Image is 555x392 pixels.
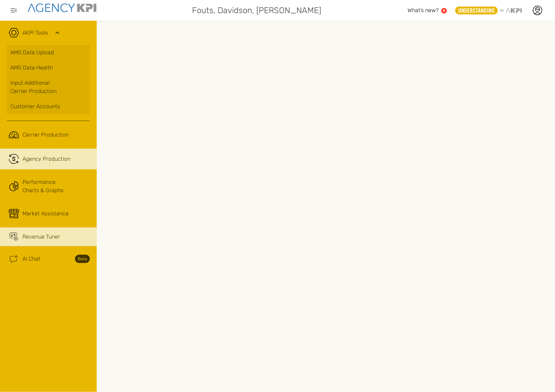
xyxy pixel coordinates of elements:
strong: Beta [75,255,90,263]
img: agencykpi-logo-550x69-2d9e3fa8.png [28,3,96,12]
span: Agency Production [22,155,70,163]
span: AI Chat [22,255,40,263]
a: AMS Data Upload [7,45,90,60]
a: AMS Data Health [7,60,90,75]
a: Input AdditionalCarrier Production [7,75,90,99]
span: Market Assistance [22,209,69,218]
span: AMS Data Health [10,64,53,72]
a: 5 [441,8,447,13]
div: Customer Accounts [10,102,86,111]
span: Fouts, Davidson, [PERSON_NAME] [192,4,321,17]
span: Carrier Production [22,131,69,139]
span: What’s new? [408,7,439,13]
span: Revenue Tuner [22,233,60,241]
a: AKPI Tools [22,29,48,37]
text: 5 [443,9,445,12]
a: Customer Accounts [7,99,90,114]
